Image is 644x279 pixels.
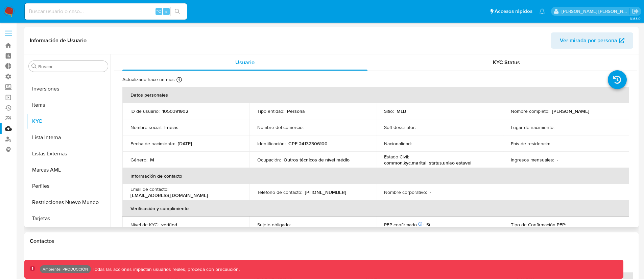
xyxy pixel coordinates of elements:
[130,141,175,147] p: Fecha de nacimiento :
[414,141,416,147] p: -
[257,108,284,114] p: Tipo entidad :
[257,189,302,195] p: Teléfono de contacto :
[539,8,545,14] a: Notificaciones
[511,157,554,163] p: Ingresos mensuales :
[26,97,111,113] button: Items
[557,124,558,130] p: -
[511,124,554,130] p: Lugar de nacimiento :
[30,37,87,44] h1: Información de Usuario
[293,222,295,228] p: -
[426,222,430,228] p: Sí
[156,8,161,15] span: ⌥
[26,129,111,146] button: Lista Interna
[511,222,566,228] p: Tipo de Confirmación PEP :
[130,222,159,228] p: Nivel de KYC :
[26,81,111,97] button: Inversiones
[552,108,589,114] p: [PERSON_NAME]
[130,157,147,163] p: Género :
[130,124,162,130] p: Nombre social :
[164,124,178,130] p: Eneias
[284,157,350,163] p: Outros técnicos de nível médio
[419,124,420,130] p: -
[130,108,160,114] p: ID de usuario :
[287,108,305,114] p: Persona
[31,64,37,69] button: Buscar
[569,222,570,228] p: -
[162,108,188,114] p: 1050391902
[384,189,427,195] p: Nombre corporativo :
[122,87,629,103] th: Datos personales
[397,108,406,114] p: MLB
[43,268,88,271] p: Ambiente: PRODUCCIÓN
[178,141,192,147] p: [DATE]
[384,141,412,147] p: Nacionalidad :
[511,141,550,147] p: País de residencia :
[384,222,424,228] p: PEP confirmado :
[130,186,168,192] p: Email de contacto :
[257,141,286,147] p: Identificación :
[384,108,394,114] p: Sitio :
[26,146,111,162] button: Listas Externas
[91,266,240,273] p: Todas las acciones impactan usuarios reales, proceda con precaución.
[384,160,471,166] p: common.kyc.marital_status.uniao estavel
[384,154,409,160] p: Estado Civil :
[257,124,304,130] p: Nombre del comercio :
[130,192,208,198] p: [EMAIL_ADDRESS][DOMAIN_NAME]
[25,7,187,16] input: Buscar usuario o caso...
[562,8,630,15] p: victor.david@mercadolibre.com.co
[511,108,549,114] p: Nombre completo :
[257,157,281,163] p: Ocupación :
[257,222,291,228] p: Sujeto obligado :
[26,210,111,227] button: Tarjetas
[161,222,177,228] p: verified
[384,124,416,130] p: Soft descriptor :
[26,162,111,178] button: Marcas AML
[235,58,255,66] span: Usuario
[632,8,639,15] a: Salir
[551,32,633,49] button: Ver mirada por persona
[38,64,105,70] input: Buscar
[430,189,431,195] p: -
[170,7,184,16] button: search-icon
[288,141,328,147] p: CPF 24132306100
[122,200,629,217] th: Verificación y cumplimiento
[560,32,617,49] span: Ver mirada por persona
[26,194,111,210] button: Restricciones Nuevo Mundo
[122,76,175,83] p: Actualizado hace un mes
[553,141,554,147] p: -
[26,178,111,194] button: Perfiles
[165,8,167,15] span: s
[30,238,633,245] h1: Contactos
[305,189,346,195] p: [PHONE_NUMBER]
[557,157,558,163] p: -
[306,124,308,130] p: -
[26,113,111,129] button: KYC
[495,8,532,15] span: Accesos rápidos
[150,157,154,163] p: M
[493,58,520,66] span: KYC Status
[122,168,629,184] th: Información de contacto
